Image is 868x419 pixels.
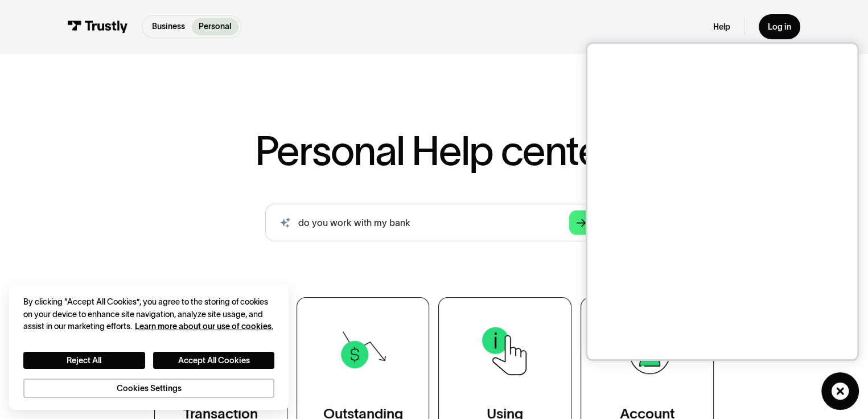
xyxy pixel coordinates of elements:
[768,22,791,32] div: Log in
[254,130,613,171] h1: Personal Help center
[68,20,128,33] img: Trustly Logo
[23,296,275,398] div: Privacy
[192,18,238,35] a: Personal
[265,204,603,241] input: search
[23,296,275,332] div: By clicking “Accept All Cookies”, you agree to the storing of cookies on your device to enhance s...
[713,22,730,32] a: Help
[9,285,289,410] div: Cookie banner
[199,20,231,32] p: Personal
[265,204,603,241] form: Search
[23,352,145,369] button: Reject All
[135,322,273,331] a: More information about your privacy, opens in a new tab
[152,20,185,32] p: Business
[23,379,275,399] button: Cookies Settings
[145,18,192,35] a: Business
[153,352,275,369] button: Accept All Cookies
[759,14,801,39] a: Log in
